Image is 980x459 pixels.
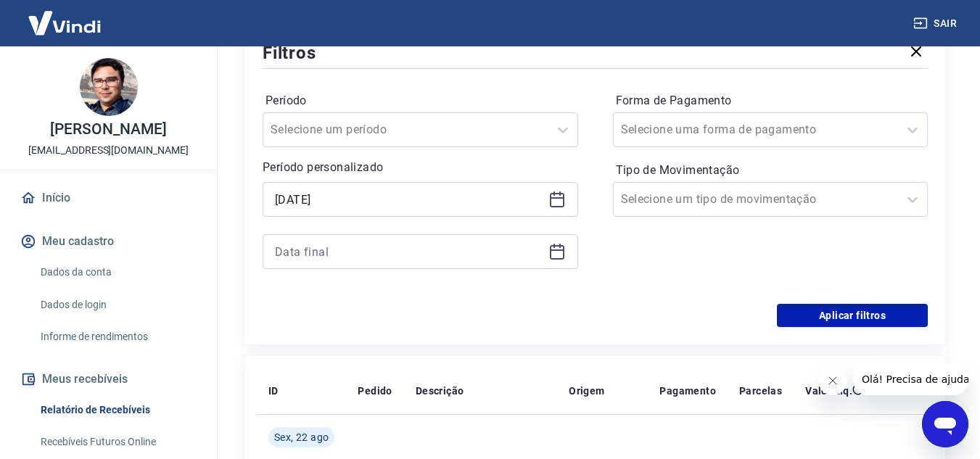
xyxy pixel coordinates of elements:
[922,401,968,447] iframe: Botão para abrir a janela de mensagens
[358,384,392,398] p: Pedido
[268,384,279,398] p: ID
[17,226,199,257] button: Meu cadastro
[910,10,963,37] button: Sair
[853,363,968,395] iframe: Mensagem da empresa
[35,257,199,287] a: Dados da conta
[274,430,329,444] span: Sex, 22 ago
[50,122,166,137] p: [PERSON_NAME]
[263,41,316,65] h5: Filtros
[263,159,578,176] p: Período personalizado
[17,182,199,214] a: Início
[35,395,199,425] a: Relatório de Recebíveis
[17,363,199,395] button: Meus recebíveis
[9,10,122,22] span: Olá! Precisa de ajuda?
[35,290,199,320] a: Dados de login
[616,92,926,109] label: Forma de Pagamento
[818,366,847,395] iframe: Fechar mensagem
[265,92,575,109] label: Período
[739,384,782,398] p: Parcelas
[777,304,928,327] button: Aplicar filtros
[80,58,138,116] img: 5f3176ab-3122-416e-a87a-80a4ad3e2de9.jpeg
[275,189,543,210] input: Data inicial
[275,241,543,262] input: Data final
[569,384,604,398] p: Origem
[28,143,189,158] p: [EMAIL_ADDRESS][DOMAIN_NAME]
[17,1,112,45] img: Vindi
[35,427,199,457] a: Recebíveis Futuros Online
[659,384,716,398] p: Pagamento
[35,322,199,352] a: Informe de rendimentos
[616,162,926,179] label: Tipo de Movimentação
[416,384,464,398] p: Descrição
[805,384,852,398] p: Valor Líq.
